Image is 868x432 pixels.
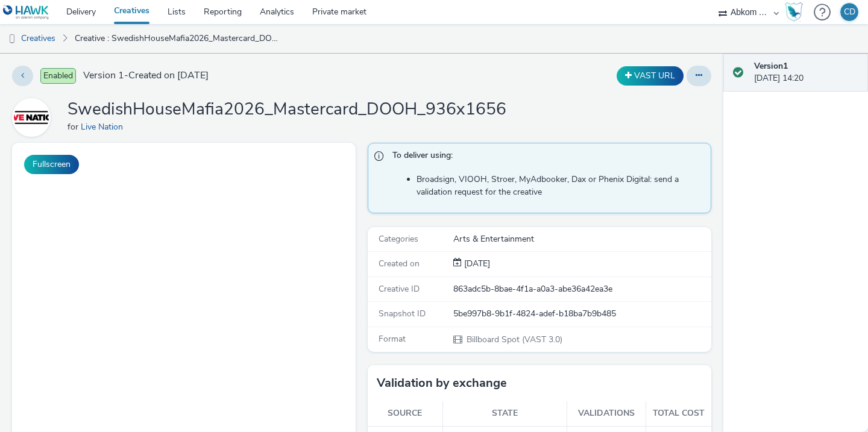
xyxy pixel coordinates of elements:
a: Live Nation [12,111,55,123]
li: Broadsign, VIOOH, Stroer, MyAdbooker, Dax or Phenix Digital: send a validation request for the cr... [417,174,705,198]
h1: SwedishHouseMafia2026_Mastercard_DOOH_936x1656 [68,98,506,121]
span: Creative ID [379,283,420,295]
span: for [68,121,81,133]
button: Fullscreen [24,155,79,174]
span: Enabled [40,68,76,84]
span: Created on [379,258,420,269]
th: Validations [567,401,646,426]
div: Duplicate the creative as a VAST URL [614,66,687,86]
th: State [442,401,567,426]
a: Hawk Academy [785,2,808,22]
div: 5be997b8-9b1f-4824-adef-b18ba7b9b485 [453,308,710,320]
h3: Validation by exchange [377,374,507,392]
span: To deliver using: [392,149,699,165]
div: CD [844,3,855,21]
div: 863adc5b-8bae-4f1a-a0a3-abe36a42ea3e [453,283,710,295]
img: Live Nation [14,100,49,135]
strong: Version 1 [754,60,788,72]
img: undefined Logo [3,5,49,20]
span: Billboard Spot (VAST 3.0) [465,334,562,345]
div: [DATE] 14:20 [754,60,858,85]
span: Snapshot ID [379,308,426,319]
div: Creation 17 September 2025, 14:20 [462,258,490,270]
a: Creative : SwedishHouseMafia2026_Mastercard_DOOH_936x1656 [69,24,286,53]
span: Format [379,333,406,345]
div: Arts & Entertainment [453,233,710,245]
img: dooh [6,33,18,45]
th: Source [368,401,442,426]
th: Total cost [646,401,711,426]
img: Hawk Academy [785,2,803,22]
span: [DATE] [462,258,490,269]
a: Live Nation [81,121,128,133]
button: VAST URL [617,66,684,86]
span: Categories [379,233,418,245]
span: Version 1 - Created on [DATE] [83,69,209,83]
